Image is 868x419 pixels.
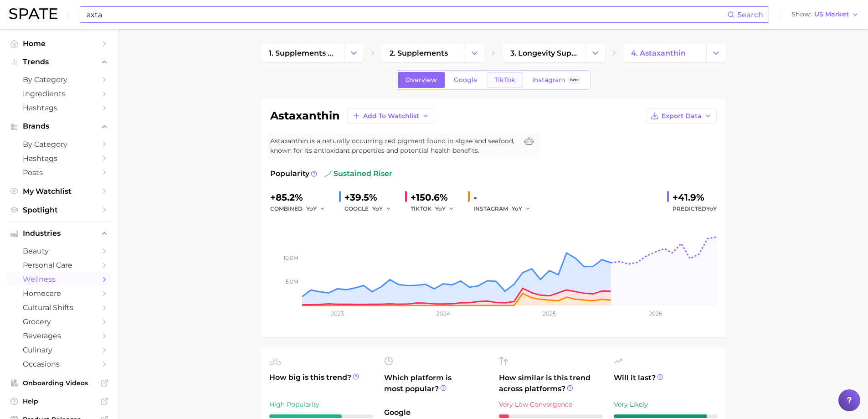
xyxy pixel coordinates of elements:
[23,247,96,255] span: beauty
[7,343,111,357] a: culinary
[23,346,96,354] span: culinary
[23,75,96,84] span: by Category
[23,379,96,387] span: Onboarding Videos
[7,329,111,343] a: beverages
[706,44,726,62] button: Change Category
[791,12,812,17] span: Show
[347,108,434,124] button: Add to Watchlist
[7,72,111,87] a: by Category
[512,205,522,212] span: YoY
[23,331,96,340] span: beverages
[23,289,96,298] span: homecare
[269,372,373,394] span: How big is this trend?
[7,394,111,408] a: Help
[7,315,111,329] a: grocery
[324,168,392,179] span: sustained riser
[384,407,488,418] span: Google
[344,44,364,62] button: Change Category
[7,244,111,258] a: beauty
[23,303,96,312] span: cultural shifts
[614,414,718,418] div: 9 / 10
[532,76,565,84] span: Instagram
[631,49,686,57] span: 4. astaxanthin
[411,203,461,214] div: TIKTOK
[614,399,718,410] div: Very Likely
[324,170,332,177] img: sustained riser
[7,227,111,240] button: Industries
[269,414,373,418] div: 7 / 10
[7,55,111,69] button: Trends
[7,36,111,51] a: Home
[570,76,579,84] span: Beta
[543,310,556,317] tspan: 2025
[435,203,455,214] button: YoY
[23,140,96,149] span: by Category
[23,187,96,196] span: My Watchlist
[473,190,537,205] div: -
[7,119,111,133] button: Brands
[512,203,531,214] button: YoY
[524,72,589,88] a: InstagramBeta
[7,87,111,101] a: Ingredients
[648,310,662,317] tspan: 2026
[411,190,461,205] div: +150.6%
[372,203,392,214] button: YoY
[586,44,605,62] button: Change Category
[673,203,717,214] span: Predicted
[487,72,523,88] a: TikTok
[382,44,465,62] a: 2. supplements
[23,229,96,238] span: Industries
[23,360,96,368] span: occasions
[7,184,111,198] a: My Watchlist
[7,151,111,166] a: Hashtags
[331,310,344,317] tspan: 2023
[23,206,96,214] span: Spotlight
[7,286,111,300] a: homecare
[261,44,344,62] a: 1. supplements & ingestibles
[673,190,717,205] div: +41.9%
[306,205,317,212] span: YoY
[23,58,96,66] span: Trends
[384,372,488,403] span: Which platform is most popular?
[23,275,96,284] span: wellness
[363,112,419,120] span: Add to Watchlist
[406,76,437,84] span: Overview
[814,12,849,17] span: US Market
[23,168,96,177] span: Posts
[23,154,96,163] span: Hashtags
[789,9,861,21] button: ShowUS Market
[398,72,445,88] a: Overview
[646,108,717,124] button: Export Data
[23,39,96,48] span: Home
[499,414,603,418] div: 1 / 10
[7,137,111,151] a: by Category
[23,89,96,98] span: Ingredients
[269,49,336,57] span: 1. supplements & ingestibles
[7,101,111,115] a: Hashtags
[270,203,332,214] div: combined
[344,203,398,214] div: GOOGLE
[372,205,383,212] span: YoY
[23,122,96,130] span: Brands
[306,203,326,214] button: YoY
[499,372,603,394] span: How similar is this trend across platforms?
[390,49,448,57] span: 2. supplements
[446,72,485,88] a: Google
[23,261,96,269] span: personal care
[503,44,586,62] a: 3. longevity supplements
[494,76,515,84] span: TikTok
[270,190,332,205] div: +85.2%
[623,44,706,62] a: 4. astaxanthin
[7,300,111,315] a: cultural shifts
[737,10,763,19] span: Search
[270,110,340,121] h1: astaxanthin
[435,205,446,212] span: YoY
[7,203,111,217] a: Spotlight
[270,168,309,179] span: Popularity
[270,136,518,155] span: Astaxanthin is a naturally occurring red pigment found in algae and seafood, known for its antiox...
[269,399,373,410] div: High Popularity
[706,205,717,212] span: YoY
[473,203,537,214] div: INSTAGRAM
[454,76,478,84] span: Google
[9,8,57,19] img: SPATE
